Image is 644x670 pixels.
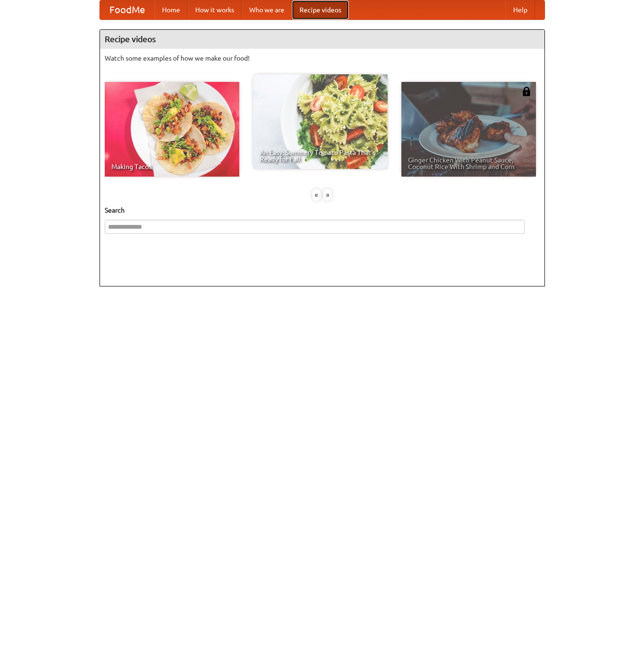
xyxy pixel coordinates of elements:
a: How it works [188,0,242,19]
a: Home [154,0,188,19]
a: Who we are [242,0,292,19]
a: Recipe videos [292,0,349,19]
div: « [312,189,321,201]
a: Making Tacos [105,82,239,177]
span: An Easy, Summery Tomato Pasta That's Ready for Fall [260,149,381,162]
img: 483408.png [522,87,531,96]
a: Help [506,0,535,19]
div: » [323,189,332,201]
a: An Easy, Summery Tomato Pasta That's Ready for Fall [253,74,388,169]
a: FoodMe [100,0,154,19]
h5: Search [105,205,540,215]
h4: Recipe videos [100,30,544,49]
span: Making Tacos [111,163,233,170]
p: Watch some examples of how we make our food! [105,54,540,63]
